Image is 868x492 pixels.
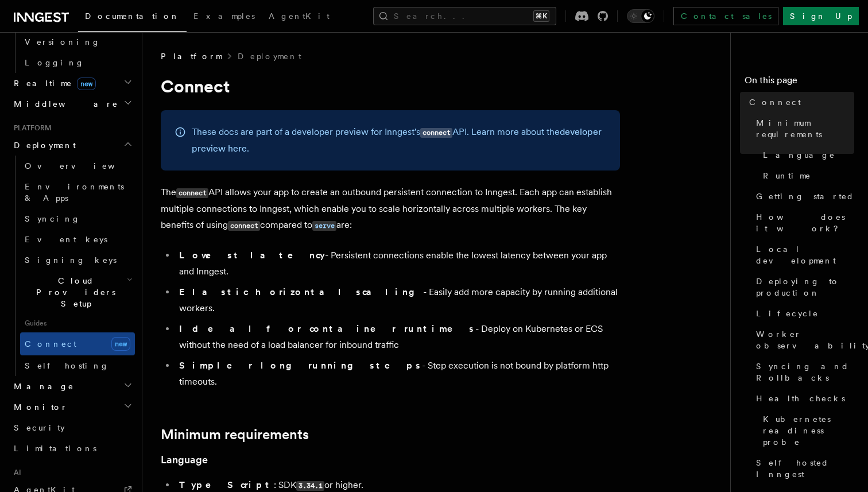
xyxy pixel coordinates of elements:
[20,208,135,229] a: Syncing
[673,7,778,25] a: Contact sales
[77,78,96,90] span: new
[756,276,854,299] span: Deploying to production
[161,452,208,468] a: Language
[756,243,854,266] span: Local development
[176,358,620,390] li: - Step execution is not bound by platform http timeouts.
[312,221,336,231] code: serve
[9,438,135,459] a: Limitations
[25,339,76,348] span: Connect
[20,229,135,250] a: Event keys
[5,5,18,18] img: favicon-june-2025-light.svg
[751,271,854,303] a: Deploying to production
[751,388,854,409] a: Health checks
[176,247,620,280] li: - Persistent connections enable the lowest latency between your app and Inngest.
[20,314,135,332] span: Guides
[751,356,854,388] a: Syncing and Rollbacks
[758,145,854,165] a: Language
[262,3,336,31] a: AgentKit
[756,191,854,202] span: Getting started
[756,361,854,383] span: Syncing and Rollbacks
[751,186,854,207] a: Getting started
[20,332,135,355] a: Connectnew
[161,76,620,96] h1: Connect
[176,188,208,198] code: connect
[179,286,423,297] strong: Elastic horizontal scaling
[269,11,330,21] span: AgentKit
[25,161,143,171] span: Overview
[14,444,96,453] span: Limitations
[756,457,854,480] span: Self hosted Inngest
[763,149,835,161] span: Language
[763,413,854,448] span: Kubernetes readiness probe
[296,481,324,491] code: 3.34.1
[9,401,68,413] span: Monitor
[9,78,96,89] span: Realtime
[179,479,274,490] strong: TypeScript
[9,468,21,477] span: AI
[179,250,325,261] strong: Lowest latency
[751,113,854,145] a: Minimum requirements
[179,323,475,334] strong: Ideal for container runtimes
[783,7,859,25] a: Sign Up
[9,156,135,376] div: Deployment
[763,170,811,181] span: Runtime
[627,9,654,23] button: Toggle dark mode
[373,7,556,25] button: Search...⌘K
[9,376,135,397] button: Manage
[161,51,222,62] span: Platform
[9,98,118,110] span: Middleware
[20,355,135,376] a: Self hosting
[751,324,854,356] a: Worker observability
[25,58,84,67] span: Logging
[758,165,854,186] a: Runtime
[9,397,135,417] button: Monitor
[756,117,854,140] span: Minimum requirements
[751,207,854,239] a: How does it work?
[192,124,606,157] p: These docs are part of a developer preview for Inngest's API. Learn more about the .
[161,184,620,234] p: The API allows your app to create an outbound persistent connection to Inngest. Each app can esta...
[193,11,255,21] span: Examples
[751,452,854,485] a: Self hosted Inngest
[756,308,819,319] span: Lifecycle
[756,393,845,404] span: Health checks
[20,250,135,270] a: Signing keys
[20,156,135,176] a: Overview
[238,51,301,62] a: Deployment
[533,10,549,22] kbd: ⌘K
[25,182,124,203] span: Environments & Apps
[312,219,336,230] a: serve
[176,284,620,316] li: - Easily add more capacity by running additional workers.
[745,73,854,92] h4: On this page
[25,361,109,370] span: Self hosting
[9,123,52,133] span: Platform
[751,239,854,271] a: Local development
[9,417,135,438] a: Security
[14,423,65,432] span: Security
[228,221,260,231] code: connect
[9,135,135,156] button: Deployment
[756,211,854,234] span: How does it work?
[78,3,187,32] a: Documentation
[751,303,854,324] a: Lifecycle
[9,94,135,114] button: Middleware
[758,409,854,452] a: Kubernetes readiness probe
[749,96,801,108] span: Connect
[20,275,127,309] span: Cloud Providers Setup
[187,3,262,31] a: Examples
[20,176,135,208] a: Environments & Apps
[9,140,76,151] span: Deployment
[85,11,180,21] span: Documentation
[176,321,620,353] li: - Deploy on Kubernetes or ECS without the need of a load balancer for inbound traffic
[161,427,309,443] a: Minimum requirements
[20,32,135,52] a: Versioning
[25,37,100,47] span: Versioning
[25,214,80,223] span: Syncing
[25,255,117,265] span: Signing keys
[111,337,130,351] span: new
[9,381,74,392] span: Manage
[20,52,135,73] a: Logging
[25,235,107,244] span: Event keys
[20,270,135,314] button: Cloud Providers Setup
[179,360,422,371] strong: Simpler long running steps
[420,128,452,138] code: connect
